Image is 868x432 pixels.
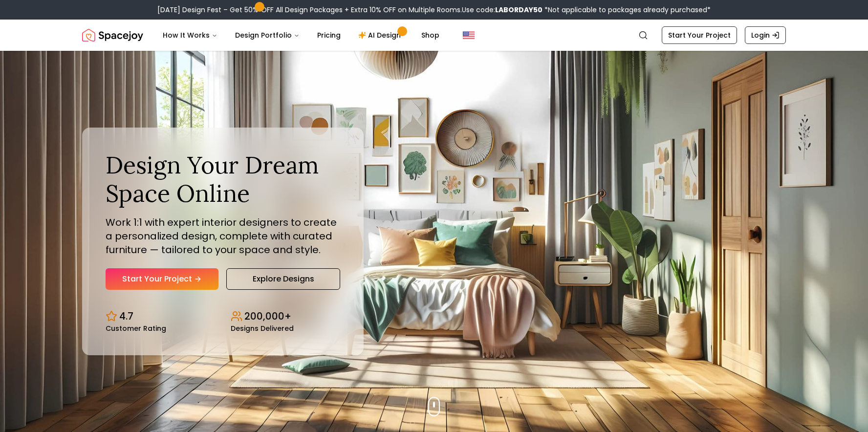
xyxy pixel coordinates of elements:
[82,25,143,45] a: Spacejoy
[462,5,542,15] span: Use code:
[106,216,340,257] p: Work 1:1 with expert interior designers to create a personalized design, complete with curated fu...
[119,309,133,323] p: 4.7
[309,25,348,45] a: Pricing
[226,268,340,290] a: Explore Designs
[106,268,218,290] a: Start Your Project
[244,309,291,323] p: 200,000+
[106,151,340,207] h1: Design Your Dream Space Online
[463,29,475,41] img: United States
[155,25,447,45] nav: Main
[82,20,786,51] nav: Global
[106,302,340,332] div: Design stats
[157,5,711,15] div: [DATE] Design Fest – Get 50% OFF All Design Packages + Extra 10% OFF on Multiple Rooms.
[542,5,711,15] span: *Not applicable to packages already purchased*
[231,325,294,332] small: Designs Delivered
[82,25,143,45] img: Spacejoy Logo
[106,325,166,332] small: Customer Rating
[413,25,447,45] a: Shop
[350,25,412,45] a: AI Design
[155,25,225,45] button: How It Works
[227,25,307,45] button: Design Portfolio
[495,5,542,15] b: LABORDAY50
[662,26,737,44] a: Start Your Project
[745,26,786,44] a: Login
